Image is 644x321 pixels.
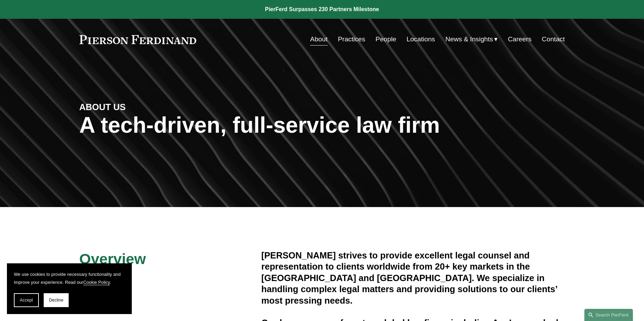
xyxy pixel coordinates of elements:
[310,33,327,46] a: About
[20,298,33,303] span: Accept
[44,293,69,307] button: Decline
[7,263,132,314] section: Cookie banner
[14,270,125,286] p: We use cookies to provide necessary functionality and improve your experience. Read our .
[14,293,39,307] button: Accept
[508,33,531,46] a: Careers
[79,102,126,112] strong: ABOUT US
[445,33,498,46] a: folder dropdown
[83,280,110,285] a: Cookie Policy
[338,33,365,46] a: Practices
[49,298,63,303] span: Decline
[406,33,435,46] a: Locations
[261,250,565,306] h4: [PERSON_NAME] strives to provide excellent legal counsel and representation to clients worldwide ...
[79,113,565,138] h1: A tech-driven, full-service law firm
[542,33,565,46] a: Contact
[376,33,396,46] a: People
[445,33,493,46] span: News & Insights
[584,309,633,321] a: Search this site
[79,250,146,267] span: Overview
